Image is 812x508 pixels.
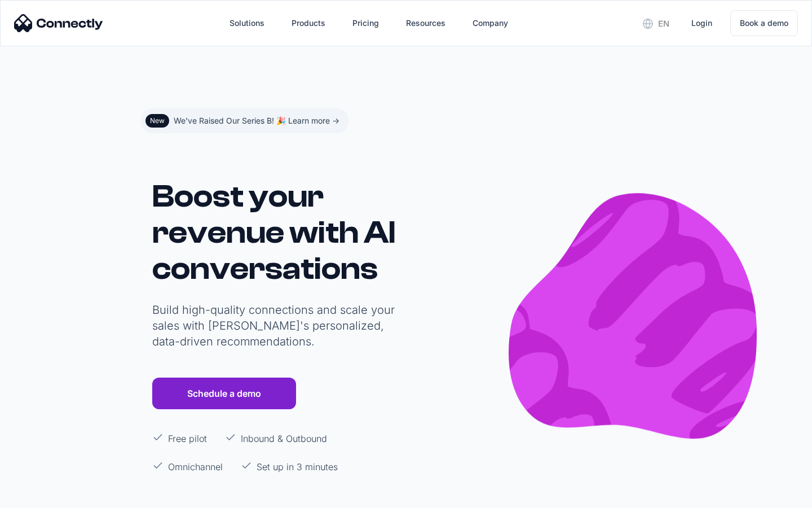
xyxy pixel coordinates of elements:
div: Solutions [220,10,273,37]
div: Company [473,15,508,31]
img: Connectly Logo [14,14,103,32]
p: Build high-quality connections and scale your sales with [PERSON_NAME]'s personalized, data-drive... [152,302,400,349]
p: Set up in 3 minutes [257,460,338,474]
a: Schedule a demo [152,378,296,409]
div: Company [464,10,517,37]
a: Book a demo [730,10,798,36]
ul: Language list [23,488,68,504]
div: We've Raised Our Series B! 🎉 Learn more -> [174,113,339,129]
div: Resources [397,10,454,37]
div: Resources [406,15,445,31]
aside: Language selected: English [11,487,68,504]
div: New [150,116,165,125]
p: Omnichannel [168,460,223,474]
div: Products [283,10,334,37]
h1: Boost your revenue with AI conversations [152,178,400,287]
a: Pricing [343,10,388,37]
div: en [634,15,678,32]
a: Login [682,10,721,37]
a: NewWe've Raised Our Series B! 🎉 Learn more -> [141,108,348,133]
div: Solutions [230,15,264,31]
p: Inbound & Outbound [241,432,327,445]
div: Login [691,15,712,31]
p: Free pilot [168,432,207,445]
div: en [658,16,669,32]
div: Pricing [352,15,379,31]
div: Products [292,15,325,31]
